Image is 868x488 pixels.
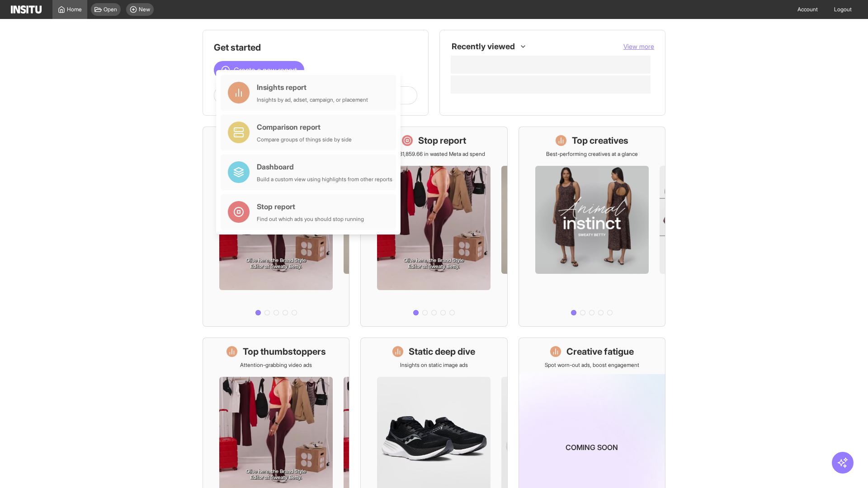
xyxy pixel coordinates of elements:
[203,127,349,327] a: What's live nowSee all active ads instantly
[257,96,368,103] div: Insights by ad, adset, campaign, or placement
[623,42,654,51] button: View more
[11,5,42,14] img: Logo
[104,6,117,13] span: Open
[257,201,364,212] div: Stop report
[243,345,326,358] h1: Top thumbstoppers
[572,134,628,147] h1: Top creatives
[139,6,150,13] span: New
[623,42,654,50] span: View more
[257,122,352,132] div: Comparison report
[546,150,638,158] p: Best-performing creatives at a glance
[257,136,352,143] div: Compare groups of things side by side
[240,361,312,369] p: Attention-grabbing video ads
[234,65,297,75] span: Create a new report
[418,134,466,147] h1: Stop report
[257,176,392,183] div: Build a custom view using highlights from other reports
[67,6,82,13] span: Home
[257,82,368,93] div: Insights report
[214,61,304,79] button: Create a new report
[257,161,392,172] div: Dashboard
[360,127,507,327] a: Stop reportSave £31,859.66 in wasted Meta ad spend
[214,41,417,54] h1: Get started
[400,361,468,369] p: Insights on static image ads
[383,150,485,158] p: Save £31,859.66 in wasted Meta ad spend
[519,127,665,327] a: Top creativesBest-performing creatives at a glance
[409,345,475,358] h1: Static deep dive
[257,216,364,223] div: Find out which ads you should stop running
